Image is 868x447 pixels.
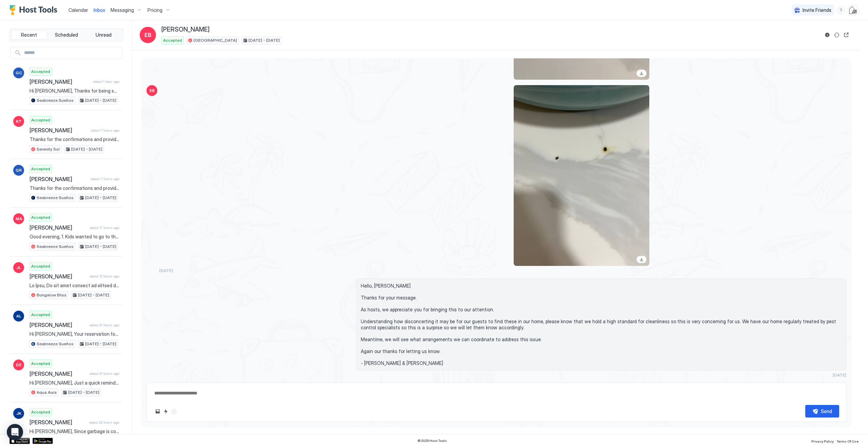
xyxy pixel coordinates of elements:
span: Accepted [31,214,50,220]
span: about 7 hours ago [91,128,119,133]
span: Recent [21,32,37,38]
span: Accepted [31,117,50,123]
span: EB [150,88,155,94]
span: [DATE] - [DATE] [78,292,109,298]
a: App Store [9,438,30,444]
span: Lo Ipsu, Do sit amet consect ad elitsed doe te Incididu Utlab etd magnaa en adminim ven qui nostr... [29,283,119,289]
span: [PERSON_NAME] [29,78,91,85]
span: Scheduled [55,32,78,38]
span: [DATE] - [DATE] [85,195,116,201]
span: Accepted [163,37,182,43]
span: Seabreeze Sueños [37,97,74,103]
span: about 7 hours ago [91,177,119,181]
a: Calendar [68,6,88,14]
div: menu [837,6,845,14]
span: JL [16,265,21,271]
span: Privacy Policy [811,439,834,443]
span: Hi [PERSON_NAME], Since garbage is collected for [GEOGRAPHIC_DATA] every [DATE] morning, would yo... [29,428,119,434]
span: Hi [PERSON_NAME], Your reservation for Seabreeze Sueños has been revised to update the check-out ... [29,331,119,337]
span: Accepted [31,69,50,75]
span: Accepted [31,166,50,172]
span: [PERSON_NAME] [29,273,87,280]
a: Google Play Store [33,438,53,444]
a: Inbox [94,6,105,14]
span: Aqua Aura [37,389,57,395]
span: [PERSON_NAME] [29,127,88,134]
span: EB [144,31,152,39]
span: [GEOGRAPHIC_DATA] [194,37,237,43]
span: [DATE] - [DATE] [85,341,116,347]
span: about 22 hours ago [89,420,119,425]
span: Terms Of Use [836,439,859,443]
span: [DATE] - [DATE] [71,146,102,152]
span: Messaging [111,7,134,13]
button: Quick reply [162,407,170,415]
a: Privacy Policy [811,437,834,444]
span: Calendar [68,7,88,13]
span: about 21 hours ago [90,371,119,376]
span: [PERSON_NAME] [29,176,88,182]
a: Download [636,256,647,263]
div: View image [514,85,649,266]
span: Accepted [31,361,50,367]
span: Serenity Sol [37,146,60,152]
span: KT [16,118,22,124]
span: Accepted [31,263,50,269]
span: [PERSON_NAME] [29,419,86,426]
span: Hi [PERSON_NAME], Just a quick reminder that check-out from [GEOGRAPHIC_DATA] is [DATE] before 11... [29,380,119,386]
span: [DATE] - [DATE] [68,389,99,395]
span: MA [16,216,22,222]
span: about 21 hours ago [90,323,119,327]
span: about 12 hours ago [90,274,119,278]
span: Bungalow Bliss [37,292,66,298]
span: Hello, [PERSON_NAME] Thanks for your message. As hosts, we appreciate you for bringing this to ou... [361,283,842,366]
span: JK [16,410,21,416]
span: Hi [PERSON_NAME], Thanks for being such a great guest and taking good care of our home. We gladly... [29,88,119,94]
a: Host Tools Logo [9,5,60,15]
span: [PERSON_NAME] [161,26,210,34]
span: Unread [96,32,112,38]
span: Accepted [31,312,50,318]
span: QR [16,167,22,173]
span: [PERSON_NAME] [29,224,87,231]
span: [PERSON_NAME] [29,370,87,377]
span: [DATE] [159,268,173,273]
button: Open reservation [842,31,850,39]
button: Unread [85,30,121,40]
div: Open Intercom Messenger [7,424,23,440]
span: Seabreeze Sueños [37,244,74,250]
button: Upload image [154,407,162,415]
span: [DATE] - [DATE] [85,97,116,103]
span: GC [16,70,22,76]
span: [PERSON_NAME] [29,322,87,328]
span: DE [16,362,21,368]
span: AL [16,313,21,319]
span: Seabreeze Sueños [37,341,74,347]
a: Terms Of Use [836,437,859,444]
button: Recent [11,30,47,40]
span: about 11 hours ago [90,226,119,230]
button: Send [805,405,839,417]
span: [DATE] - [DATE] [85,244,116,250]
div: Send [821,408,832,415]
span: Thanks for the confirmations and providing a copy of your ID via text, [PERSON_NAME]. Please don'... [29,185,119,191]
span: Accepted [31,409,50,415]
input: Input Field [21,47,122,59]
span: Thanks for the confirmations and providing a copy of your ID via text, [PERSON_NAME]. In the unli... [29,136,119,142]
button: Reservation information [823,31,831,39]
a: Download [636,70,647,77]
div: User profile [848,5,859,16]
span: about 1 hour ago [93,79,119,84]
div: tab-group [9,28,123,41]
span: Good evening, 1. Kids wanted to go to the beach 2. Yes 3. Yes 4. 5, no pets 5. No at all [29,234,119,240]
span: Pricing [147,7,162,13]
button: Sync reservation [833,31,841,39]
span: Inbox [94,7,105,13]
span: © 2025 Host Tools [417,439,447,443]
span: [DATE] [833,372,846,377]
span: [DATE] - [DATE] [249,37,280,43]
span: Seabreeze Sueños [37,195,74,201]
